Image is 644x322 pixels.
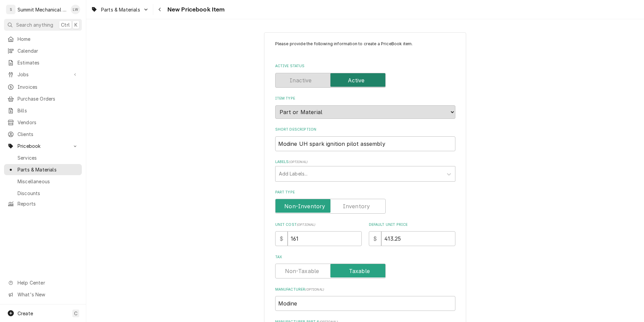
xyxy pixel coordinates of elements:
[18,190,78,197] span: Discounts
[275,96,455,118] div: Item Type
[275,254,455,260] label: Tax
[369,222,455,227] label: Default Unit Price
[369,222,455,246] div: Default Unit Price
[18,47,78,54] span: Calendar
[18,119,78,126] span: Vendors
[4,198,82,209] a: Reports
[18,178,78,185] span: Miscellaneous
[4,33,82,45] a: Home
[275,63,455,69] label: Active Status
[4,176,82,187] a: Miscellaneous
[4,140,82,152] a: Go to Pricebook
[289,160,308,164] span: ( optional )
[101,6,140,13] span: Parts & Materials
[275,127,455,132] label: Short Description
[18,200,78,207] span: Reports
[4,19,82,31] button: Search anythingCtrlK
[275,287,455,292] label: Manufacturer
[4,117,82,128] a: Vendors
[4,69,82,80] a: Go to Jobs
[369,231,381,246] div: $
[18,59,78,66] span: Estimates
[155,4,165,15] button: Navigate back
[74,21,77,28] span: K
[18,311,33,316] span: Create
[275,190,455,195] label: Part Type
[4,57,82,68] a: Estimates
[88,4,152,15] a: Go to Parts & Materials
[4,188,82,199] a: Discounts
[275,96,455,101] label: Item Type
[74,310,77,317] span: C
[165,5,225,14] span: New Pricebook Item
[61,21,70,28] span: Ctrl
[275,222,362,246] div: Unit Cost
[275,41,455,53] p: Please provide the following information to create a PriceBook item.
[297,223,316,226] span: ( optional )
[18,131,78,138] span: Clients
[71,5,80,14] div: LW
[18,71,68,78] span: Jobs
[16,21,53,28] span: Search anything
[275,231,288,246] div: $
[275,63,455,87] div: Active Status
[18,6,67,13] div: Summit Mechanical Service LLC
[275,127,455,151] div: Short Description
[4,129,82,140] a: Clients
[6,5,15,14] div: S
[275,73,455,88] div: Active
[71,5,80,14] div: Landon Weeks's Avatar
[4,105,82,116] a: Bills
[18,83,78,90] span: Invoices
[275,254,455,278] div: Tax
[4,289,82,300] a: Go to What's New
[275,136,455,151] input: Name used to describe this Part or Material
[275,190,455,214] div: Part Type
[305,288,324,291] span: ( optional )
[4,152,82,163] a: Services
[4,164,82,175] a: Parts & Materials
[4,45,82,56] a: Calendar
[18,291,78,298] span: What's New
[18,154,78,161] span: Services
[18,166,78,173] span: Parts & Materials
[18,35,78,43] span: Home
[275,159,455,165] label: Labels
[18,142,68,150] span: Pricebook
[4,81,82,92] a: Invoices
[18,279,78,286] span: Help Center
[4,277,82,288] a: Go to Help Center
[275,287,455,311] div: Manufacturer
[4,93,82,104] a: Purchase Orders
[18,107,78,114] span: Bills
[275,222,362,227] label: Unit Cost
[275,159,455,181] div: Labels
[18,95,78,102] span: Purchase Orders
